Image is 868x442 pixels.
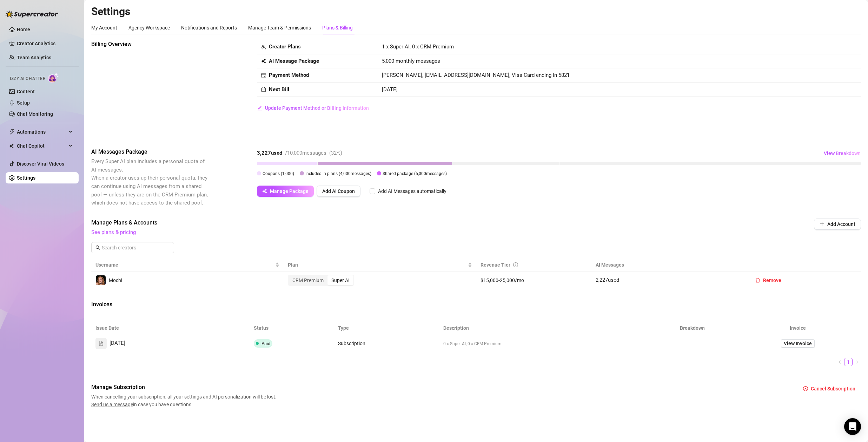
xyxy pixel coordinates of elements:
[91,402,133,407] span: Send us a message
[378,187,446,195] div: Add AI Messages automatically
[383,171,447,176] span: Shared package ( 5,000 messages)
[836,358,844,366] li: Previous Page
[181,24,237,32] div: Notifications and Reports
[17,175,35,181] a: Settings
[6,11,58,18] img: logo-BBDzfeDw.svg
[288,261,466,269] span: Plan
[596,277,619,283] span: 2,227 used
[382,43,454,50] span: 1 x Super AI, 0 x CRM Premium
[257,106,262,110] span: edit
[855,360,859,364] span: right
[650,321,734,335] th: Breakdown
[382,86,398,93] span: [DATE]
[439,335,650,352] td: 0 x Super AI, 0 x CRM Premium
[755,278,760,283] span: delete
[750,275,787,286] button: Remove
[261,341,270,346] span: Paid
[797,383,861,394] button: Cancel Subscription
[327,275,353,285] div: Super AI
[265,105,369,111] span: Update Payment Method or Billing Information
[763,277,781,283] span: Remove
[513,262,518,267] span: info-circle
[91,383,279,391] span: Manage Subscription
[17,89,35,94] a: Content
[17,100,30,106] a: Setup
[322,24,353,32] div: Plans & Billing
[844,358,852,366] a: 1
[734,321,861,335] th: Invoice
[844,418,861,435] div: Open Intercom Messenger
[91,321,250,335] th: Issue Date
[476,272,592,289] td: $15,000-25,000/mo
[10,75,45,82] span: Izzy AI Chatter
[91,5,861,18] h2: Settings
[96,275,106,285] img: Mochi
[439,321,650,335] th: Description
[248,24,311,32] div: Manage Team & Permissions
[102,244,164,252] input: Search creators
[109,277,122,283] span: Mochi
[91,258,284,272] th: Username
[48,73,59,83] img: AI Chatter
[17,126,67,138] span: Automations
[334,321,439,335] th: Type
[91,229,136,235] a: See plans & pricing
[257,102,369,114] button: Update Payment Method or Billing Information
[261,87,266,92] span: calendar
[853,358,861,366] button: right
[250,321,334,335] th: Status
[95,245,100,250] span: search
[844,358,853,366] li: 1
[91,40,209,48] span: Billing Overview
[824,150,861,156] span: View Breakdown
[269,43,301,50] strong: Creator Plans
[288,275,354,286] div: segmented control
[91,158,208,206] span: Every Super AI plan includes a personal quota of AI messages. When a creator uses up their person...
[17,38,73,49] a: Creator Analytics
[820,221,824,226] span: plus
[270,188,309,194] span: Manage Package
[128,24,170,32] div: Agency Workspace
[95,261,274,269] span: Username
[91,24,117,32] div: My Account
[443,341,502,346] span: 0 x Super AI, 0 x CRM Premium
[284,258,476,272] th: Plan
[17,140,67,152] span: Chat Copilot
[853,358,861,366] li: Next Page
[257,186,314,197] button: Manage Package
[17,27,30,32] a: Home
[91,393,279,408] span: When cancelling your subscription, all your settings and AI personalization will be lost. in case...
[591,258,746,272] th: AI Messages
[17,111,53,117] a: Chat Monitoring
[9,129,15,135] span: thunderbolt
[91,300,209,309] span: Invoices
[110,339,125,348] span: [DATE]
[811,386,855,391] span: Cancel Subscription
[289,275,327,285] div: CRM Premium
[17,55,51,60] a: Team Analytics
[9,143,14,148] img: Chat Copilot
[261,73,266,78] span: credit-card
[382,57,440,66] span: 5,000 monthly messages
[257,150,282,156] strong: 3,227 used
[784,340,812,347] span: View Invoice
[334,335,439,352] td: Subscription
[823,148,861,159] button: View Breakdown
[91,148,209,156] span: AI Messages Package
[305,171,371,176] span: Included in plans ( 4,000 messages)
[99,341,104,346] span: file-text
[329,150,342,156] span: ( 32 %)
[91,219,766,227] span: Manage Plans & Accounts
[481,262,510,268] span: Revenue Tier
[803,386,808,391] span: close-circle
[263,171,294,176] span: Coupons ( 1,000 )
[269,58,319,64] strong: AI Message Package
[269,72,309,78] strong: Payment Method
[261,45,266,49] span: team
[382,72,570,78] span: [PERSON_NAME], [EMAIL_ADDRESS][DOMAIN_NAME], Visa Card ending in 5821
[838,360,842,364] span: left
[322,188,355,194] span: Add AI Coupon
[269,86,289,93] strong: Next Bill
[827,221,855,227] span: Add Account
[285,150,326,156] span: / 10,000 messages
